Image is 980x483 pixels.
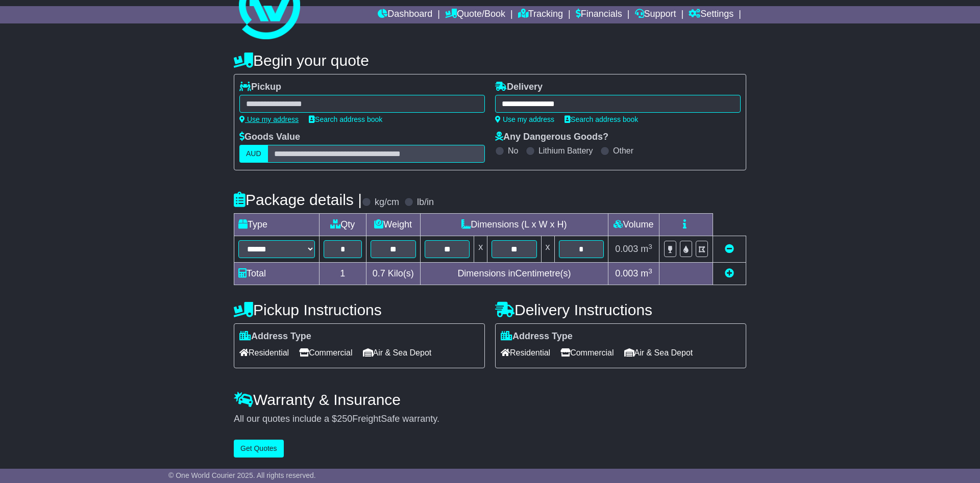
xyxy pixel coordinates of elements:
[239,82,281,93] label: Pickup
[337,414,352,424] span: 250
[309,115,382,123] a: Search address book
[608,214,659,236] td: Volume
[234,391,746,408] h4: Warranty & Insurance
[538,146,593,156] label: Lithium Battery
[378,6,432,23] a: Dashboard
[363,345,432,361] span: Air & Sea Depot
[239,331,311,342] label: Address Type
[689,6,733,23] a: Settings
[635,6,676,23] a: Support
[168,471,316,479] span: © One World Courier 2025. All rights reserved.
[541,236,554,263] td: x
[366,214,420,236] td: Weight
[445,6,505,23] a: Quote/Book
[420,263,608,285] td: Dimensions in Centimetre(s)
[641,268,652,278] span: m
[648,267,652,275] sup: 3
[615,268,638,278] span: 0.003
[508,146,518,156] label: No
[234,191,362,208] h4: Package details |
[495,115,554,123] a: Use my address
[420,214,608,236] td: Dimensions (L x W x H)
[495,82,543,93] label: Delivery
[495,132,608,143] label: Any Dangerous Goods?
[501,331,573,342] label: Address Type
[234,301,485,318] h4: Pickup Instructions
[299,345,352,361] span: Commercial
[234,214,320,236] td: Type
[234,52,746,69] h4: Begin your quote
[576,6,622,23] a: Financials
[495,301,746,318] h4: Delivery Instructions
[518,6,563,23] a: Tracking
[725,244,734,254] a: Remove this item
[234,440,284,457] button: Get Quotes
[239,145,268,163] label: AUD
[320,263,366,285] td: 1
[560,345,614,361] span: Commercial
[565,115,638,123] a: Search address book
[474,236,487,263] td: x
[615,244,638,254] span: 0.003
[366,263,420,285] td: Kilo(s)
[641,244,652,254] span: m
[725,268,734,278] a: Add new item
[239,132,300,143] label: Goods Value
[613,146,633,156] label: Other
[234,414,746,425] div: All our quotes include a $ FreightSafe warranty.
[375,197,399,208] label: kg/cm
[417,197,434,208] label: lb/in
[373,268,385,278] span: 0.7
[239,345,289,361] span: Residential
[320,214,366,236] td: Qty
[239,115,299,123] a: Use my address
[648,243,652,250] sup: 3
[501,345,550,361] span: Residential
[624,345,693,361] span: Air & Sea Depot
[234,263,320,285] td: Total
